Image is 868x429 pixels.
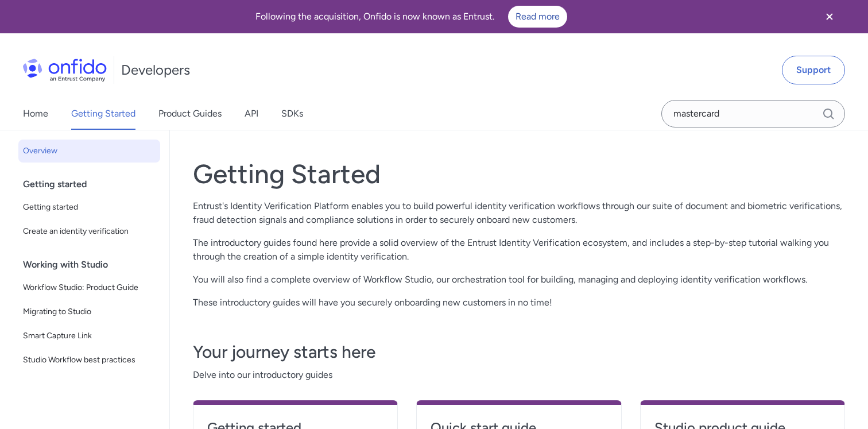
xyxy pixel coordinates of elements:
[23,200,156,214] span: Getting started
[23,173,165,196] div: Getting started
[23,305,156,319] span: Migrating to Studio
[18,324,160,347] a: Smart Capture Link
[193,199,845,227] p: Entrust's Identity Verification Platform enables you to build powerful identity verification work...
[18,140,160,163] a: Overview
[245,98,258,130] a: API
[23,253,165,276] div: Working with Studio
[23,329,156,343] span: Smart Capture Link
[23,98,48,130] a: Home
[18,196,160,219] a: Getting started
[18,300,160,323] a: Migrating to Studio
[193,273,845,287] p: You will also find a complete overview of Workflow Studio, our orchestration tool for building, m...
[18,276,160,299] a: Workflow Studio: Product Guide
[14,6,808,28] div: Following the acquisition, Onfido is now known as Entrust.
[71,98,135,130] a: Getting Started
[23,59,107,82] img: Onfido Logo
[823,10,836,24] svg: Close banner
[508,6,567,28] a: Read more
[193,236,845,264] p: The introductory guides found here provide a solid overview of the Entrust Identity Verification ...
[18,220,160,243] a: Create an identity verification
[23,281,156,295] span: Workflow Studio: Product Guide
[193,368,845,382] span: Delve into our introductory guides
[158,98,222,130] a: Product Guides
[193,341,845,364] h3: Your journey starts here
[782,56,845,84] a: Support
[23,144,156,158] span: Overview
[18,349,160,372] a: Studio Workflow best practices
[193,158,845,190] h1: Getting Started
[661,100,845,127] input: Onfido search input field
[121,61,190,79] h1: Developers
[23,353,156,367] span: Studio Workflow best practices
[281,98,303,130] a: SDKs
[23,225,156,238] span: Create an identity verification
[193,296,845,310] p: These introductory guides will have you securely onboarding new customers in no time!
[808,2,851,31] button: Close banner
